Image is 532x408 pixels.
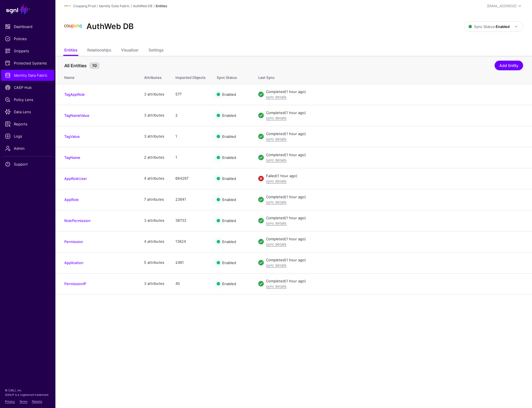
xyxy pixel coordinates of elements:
a: Identity Data Fabric [1,70,54,81]
div: / [130,4,133,9]
a: Entities [64,45,77,56]
a: Admin [1,143,54,154]
td: 3 attributes [139,273,170,294]
span: Sync Status: [469,24,510,29]
strong: Entities [156,4,167,8]
td: 3 attributes [139,210,170,231]
td: 2481 [170,252,211,273]
a: Coupang Prod [73,4,96,8]
a: sync details [266,95,287,99]
a: TagNameValue [64,113,89,118]
span: Admin [5,146,50,151]
a: Settings [149,45,163,56]
a: Relationships [87,45,111,56]
td: 13824 [170,231,211,252]
span: Enabled [222,218,236,223]
a: Permission [64,239,83,244]
a: RolePermission [64,218,91,223]
span: Identity Data Fabric [5,73,50,78]
span: All Entities [63,62,88,69]
a: TagName [64,155,80,160]
small: 10 [89,62,99,69]
div: Completed (1 hour ago) [266,194,523,200]
span: Enabled [222,260,236,265]
div: Completed (1 hour ago) [266,257,523,263]
a: sync details [266,221,287,225]
td: 577 [170,84,211,105]
th: Attributes [139,69,170,84]
td: 664297 [170,168,211,189]
span: Reports [5,121,50,127]
a: sync details [266,263,287,267]
a: sync details [266,200,287,204]
a: Snippets [1,45,54,56]
span: CAEP Hub [5,85,50,90]
div: [EMAIL_ADDRESS] [487,4,516,9]
span: Enabled [222,282,236,286]
div: / [96,4,99,9]
th: Imported Objects [170,69,211,84]
a: SGNL [3,3,52,16]
div: Completed (1 hour ago) [266,152,523,158]
div: Completed (1 hour ago) [266,215,523,221]
img: svg+xml;base64,PHN2ZyBpZD0iTG9nbyIgeG1sbnM9Imh0dHA6Ly93d3cudzMub3JnLzIwMDAvc3ZnIiB3aWR0aD0iMTIxLj... [64,18,82,35]
td: 3 attributes [139,105,170,126]
a: TagAppRole [64,92,85,97]
div: Completed (1 hour ago) [266,89,523,95]
th: Name [55,69,139,84]
a: AppRole [64,197,79,202]
div: Failed (1 hour ago) [266,173,523,179]
a: Protected Systems [1,58,54,69]
span: Logs [5,133,50,139]
a: Application [64,260,83,265]
a: Dashboard [1,21,54,32]
a: Policy Lens [1,94,54,105]
td: 4 attributes [139,168,170,189]
td: 40 [170,273,211,294]
a: sync details [266,158,287,162]
a: AppRoleUser [64,176,87,181]
p: © [URL], Inc [5,388,50,392]
a: Visualizer [121,45,139,56]
strong: Enabled [496,24,510,29]
a: PermissionIP [64,282,86,286]
span: Enabled [222,197,236,202]
a: sync details [266,242,287,246]
span: Enabled [222,239,236,244]
td: 7 attributes [139,189,170,210]
a: sync details [266,179,287,183]
a: Patents [32,400,42,403]
a: Add Entity [495,61,523,70]
a: TagValue [64,134,80,139]
span: Enabled [222,155,236,160]
div: / [152,4,156,9]
td: 2 [170,105,211,126]
th: Sync Status [211,69,253,84]
a: Terms [19,400,27,403]
td: 3 attributes [139,126,170,147]
span: Protected Systems [5,60,50,66]
span: Enabled [222,113,236,118]
td: 38733 [170,210,211,231]
a: sync details [266,116,287,120]
span: Policy Lens [5,97,50,102]
div: Completed (1 hour ago) [266,131,523,137]
span: Enabled [222,92,236,97]
div: Completed (1 hour ago) [266,110,523,116]
p: SGNL® is a registered trademark [5,392,50,397]
a: AuthWeb DB [133,4,152,8]
a: Reports [1,118,54,130]
a: Logs [1,131,54,142]
h2: AuthWeb DB [86,22,134,31]
td: 3 attributes [139,84,170,105]
span: Enabled [222,134,236,139]
td: 5 attributes [139,252,170,273]
span: Support [5,161,50,167]
a: Policies [1,33,54,44]
a: CAEP Hub [1,82,54,93]
td: 4 attributes [139,231,170,252]
a: sync details [266,137,287,141]
span: Enabled [222,176,236,181]
a: sync details [266,284,287,288]
span: Dashboard [5,24,50,29]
